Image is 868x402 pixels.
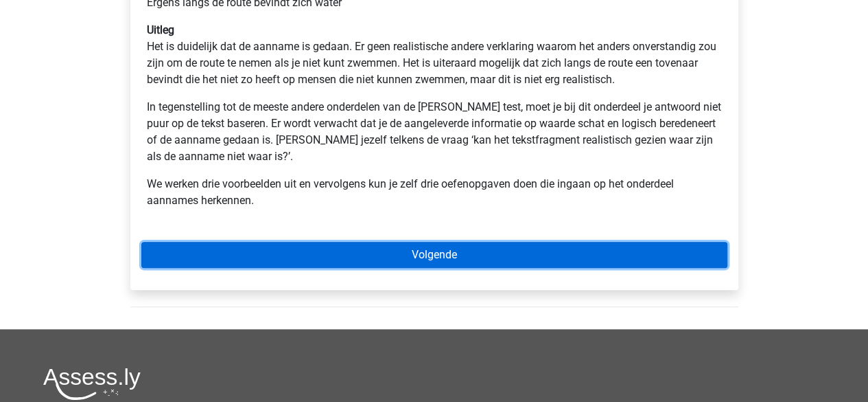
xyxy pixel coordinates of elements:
p: We werken drie voorbeelden uit en vervolgens kun je zelf drie oefenopgaven doen die ingaan op het... [147,176,722,209]
p: In tegenstelling tot de meeste andere onderdelen van de [PERSON_NAME] test, moet je bij dit onder... [147,99,722,165]
img: Assessly logo [43,368,141,400]
b: Uitleg [147,23,174,36]
a: Volgende [141,242,727,268]
p: Het is duidelijk dat de aanname is gedaan. Er geen realistische andere verklaring waarom het ande... [147,22,722,88]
